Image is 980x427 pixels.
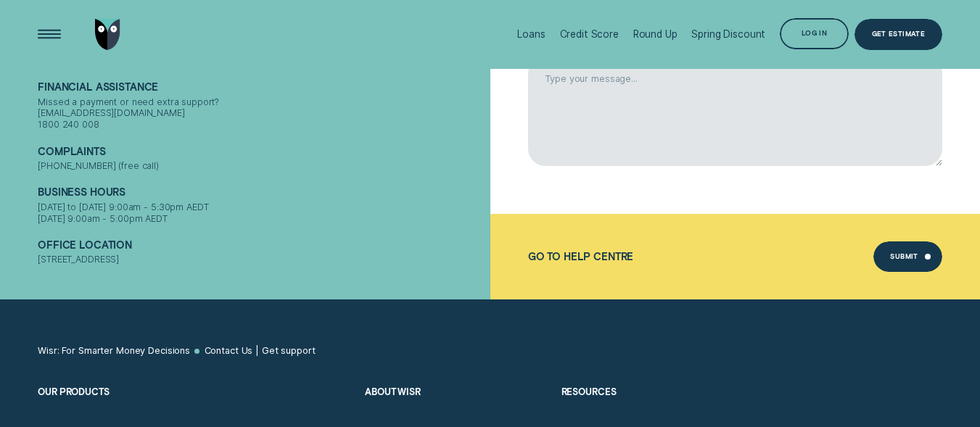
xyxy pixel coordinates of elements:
[873,241,942,273] button: Submit
[95,19,121,50] img: Wisr
[560,28,619,40] div: Credit Score
[38,81,484,96] h2: Financial assistance
[38,201,484,224] div: [DATE] to [DATE] 9:00am - 5:30pm AEDT [DATE] 9:00am - 5:00pm AEDT
[205,345,316,357] a: Contact Us | Get support
[517,28,545,40] div: Loans
[528,251,634,263] a: Go to Help Centre
[633,28,678,40] div: Round Up
[38,186,484,201] h2: Business Hours
[691,28,765,40] div: Spring Discount
[38,239,484,254] h2: Office Location
[780,18,849,49] button: Log in
[38,145,484,159] h2: Complaints
[34,19,65,50] button: Open Menu
[38,160,484,172] div: [PHONE_NUMBER] (free call)
[38,96,484,130] div: Missed a payment or need extra support? [EMAIL_ADDRESS][DOMAIN_NAME] 1800 240 008
[38,254,484,265] div: [STREET_ADDRESS]
[855,19,942,50] a: Get Estimate
[38,345,190,357] a: Wisr: For Smarter Money Decisions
